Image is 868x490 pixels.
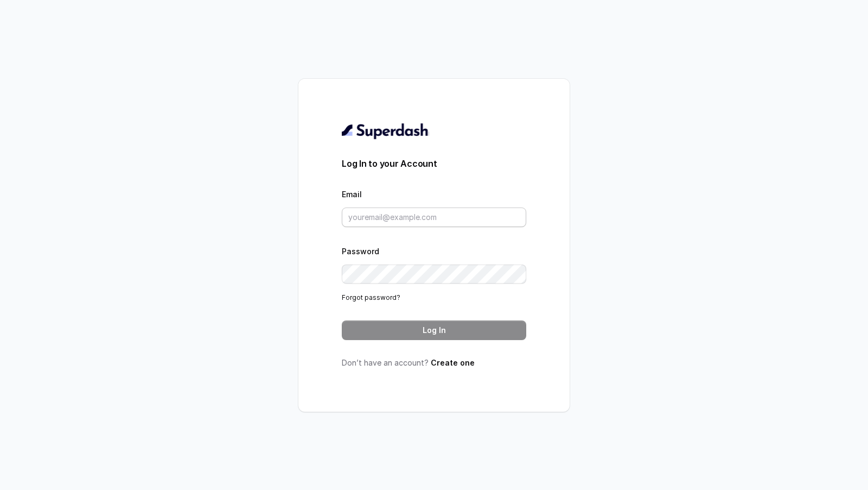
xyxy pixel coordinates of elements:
[342,321,526,340] button: Log In
[342,122,429,140] img: light.svg
[431,358,475,367] a: Create one
[342,157,526,170] h3: Log In to your Account
[342,357,526,368] p: Don’t have an account?
[342,208,526,227] input: youremail@example.com
[342,190,362,199] label: Email
[342,293,400,301] a: Forgot password?
[342,247,379,256] label: Password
